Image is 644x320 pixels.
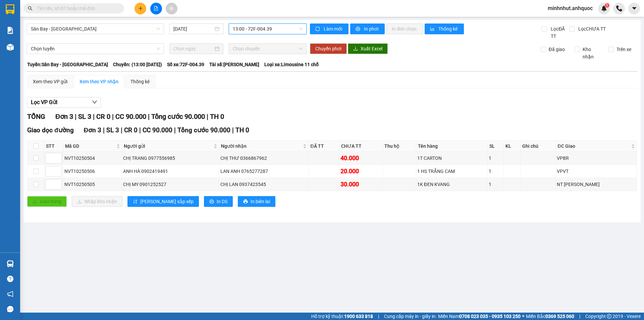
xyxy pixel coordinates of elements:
div: 1K ĐEN KVANG [417,181,486,188]
div: VPVT [557,168,635,175]
span: Tổng cước 90.000 [151,112,205,121]
span: Chuyến: (13:00 [DATE]) [113,61,162,68]
span: 1 [606,3,608,8]
span: CC 90.000 [115,112,146,121]
span: SL 3 [106,126,119,134]
button: downloadNhập kho nhận [72,196,122,207]
button: aim [166,3,177,14]
span: printer [243,199,248,204]
div: 40.000 [340,153,381,163]
span: In DS [217,198,227,205]
img: phone-icon [616,5,622,11]
button: plus [135,3,146,14]
button: syncLàm mới [310,24,348,34]
span: search [28,6,33,11]
span: | [579,313,580,320]
span: Sân Bay - Vũng Tàu [31,24,160,34]
th: STT [44,141,63,152]
button: printerIn DS [204,196,233,207]
img: warehouse-icon [7,44,14,51]
div: NVT10250506 [64,168,121,175]
div: 1 HS TRẮNG CAM [417,168,486,175]
div: CHỊ THƯ 0366867962 [220,154,307,162]
button: In đơn chọn [386,24,423,34]
span: Số xe: 72F-004.39 [167,61,204,68]
button: bar-chartThống kê [425,24,464,34]
span: CR 0 [124,126,138,134]
span: | [112,112,114,121]
img: icon-new-feature [601,5,607,11]
span: Cung cấp máy in - giấy in: [384,313,436,320]
div: NVT10250504 [64,154,121,162]
span: ⚪️ [522,315,524,318]
input: Chọn ngày [173,45,213,52]
button: printerIn phơi [350,24,385,34]
div: CHỊ TRANG 0977556985 [123,154,218,162]
span: down [92,99,97,105]
td: NVT10250505 [63,178,122,191]
span: Tài xế: [PERSON_NAME] [209,61,259,68]
div: 1T CARTON [417,154,486,162]
b: Tuyến: Sân Bay - [GEOGRAPHIC_DATA] [27,62,108,67]
span: | [174,126,176,134]
button: Chuyển phơi [310,43,347,54]
span: file-add [154,6,158,11]
span: CC 90.000 [143,126,172,134]
span: TH 0 [235,126,249,134]
div: 1 [489,181,502,188]
span: | [93,112,95,121]
span: caret-down [631,5,637,11]
span: Đã giao [546,46,568,53]
div: NT [PERSON_NAME] [557,181,635,188]
span: Lọc VP Gửi [31,98,57,106]
span: | [75,112,76,121]
img: solution-icon [7,27,14,34]
span: Tổng cước 90.000 [177,126,230,134]
div: LAN ANH 0765277287 [220,168,307,175]
span: minhnhut.anhquoc [542,4,598,12]
div: VPBR [557,154,635,162]
span: [PERSON_NAME] sắp xếp [140,198,194,205]
button: downloadXuất Excel [348,43,388,54]
button: Lọc VP Gửi [27,97,101,108]
span: | [232,126,234,134]
th: ĐÃ TT [309,141,339,152]
span: sync [315,27,321,32]
div: 20.000 [340,167,381,176]
span: | [207,112,208,121]
span: | [378,313,379,320]
span: printer [356,27,361,32]
span: Miền Nam [438,313,521,320]
th: KL [504,141,521,152]
span: Loại xe: Limousine 11 chỗ [264,61,319,68]
span: CR 0 [96,112,110,121]
div: 30.000 [340,180,381,189]
span: download [353,46,358,52]
strong: 0708 023 035 - 0935 103 250 [459,314,521,319]
div: 1 [489,168,502,175]
span: TỔNG [27,112,45,121]
img: logo-vxr [6,4,14,14]
div: 1 [489,154,502,162]
th: SL [488,141,504,152]
button: caret-down [628,3,640,14]
span: Thống kê [438,25,459,33]
span: Hỗ trợ kỹ thuật: [311,313,373,320]
span: Người gửi [124,142,212,150]
span: TH 0 [210,112,224,121]
img: warehouse-icon [7,260,14,267]
button: uploadGiao hàng [27,196,67,207]
span: Chọn tuyến [31,44,160,54]
span: In biên lai [251,198,270,205]
span: | [139,126,141,134]
span: | [148,112,150,121]
span: printer [209,199,214,204]
span: | [103,126,105,134]
span: bar-chart [430,27,436,32]
sup: 1 [605,3,609,8]
div: NVT10250505 [64,181,121,188]
span: | [121,126,122,134]
span: Xuất Excel [361,45,382,52]
span: Kho nhận [580,46,603,60]
input: Tìm tên, số ĐT hoặc mã đơn [37,5,116,12]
